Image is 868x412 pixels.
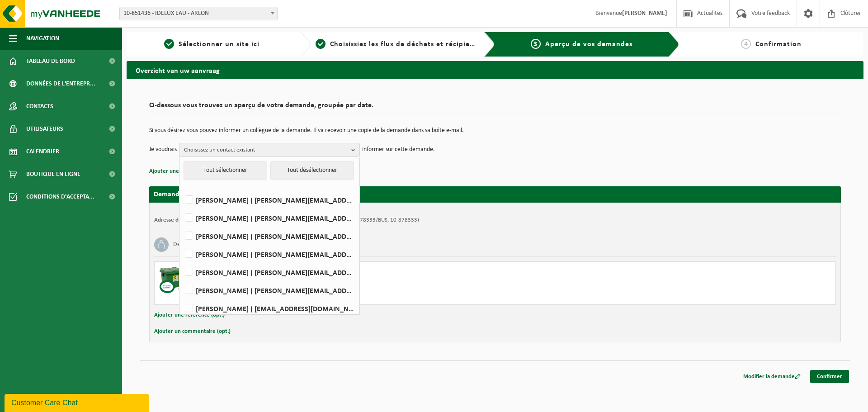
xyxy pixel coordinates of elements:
[26,118,63,140] span: Utilisateurs
[26,95,53,118] span: Contacts
[330,41,481,48] span: Choisissiez les flux de déchets et récipients
[149,102,841,114] h2: Ci-dessous vous trouvez un aperçu de votre demande, groupée par date.
[316,39,477,50] a: 2Choisissiez les flux de déchets et récipients
[179,41,259,48] span: Sélectionner un site ici
[183,284,355,297] label: [PERSON_NAME] ( [PERSON_NAME][EMAIL_ADDRESS][DOMAIN_NAME] )
[183,211,355,225] label: [PERSON_NAME] ( [PERSON_NAME][EMAIL_ADDRESS][DOMAIN_NAME] )
[183,265,355,279] label: [PERSON_NAME] ( [PERSON_NAME][EMAIL_ADDRESS][DOMAIN_NAME] )
[316,39,325,49] span: 2
[184,161,267,180] button: Tout sélectionner
[26,50,75,72] span: Tableau de bord
[179,143,360,156] button: Choisissez un contact existant
[183,193,355,207] label: [PERSON_NAME] ( [PERSON_NAME][EMAIL_ADDRESS][DOMAIN_NAME] )
[195,293,531,300] div: Nombre: 4
[154,309,225,321] button: Ajouter une référence (opt.)
[545,41,632,48] span: Aperçu de vos demandes
[149,143,177,156] p: Je voudrais
[149,166,220,177] button: Ajouter une référence (opt.)
[183,302,355,315] label: [PERSON_NAME] ( [EMAIL_ADDRESS][DOMAIN_NAME] )
[26,185,94,208] span: Conditions d'accepta...
[755,41,802,48] span: Confirmation
[26,27,59,50] span: Navigation
[127,61,863,79] h2: Overzicht van uw aanvraag
[164,39,174,49] span: 1
[154,191,222,198] strong: Demande pour [DATE]
[120,7,277,20] span: 10-851436 - IDELUX EAU - ARLON
[26,72,95,95] span: Données de l'entrepr...
[622,10,667,17] strong: [PERSON_NAME]
[184,143,348,157] span: Choisissez un contact existant
[183,247,355,261] label: [PERSON_NAME] ( [PERSON_NAME][EMAIL_ADDRESS][DOMAIN_NAME] )
[149,128,841,134] p: Si vous désirez vous pouvez informer un collègue de la demande. Il va recevoir une copie de la de...
[531,39,541,49] span: 3
[26,140,59,163] span: Calendrier
[154,217,211,223] strong: Adresse de placement:
[119,7,278,20] span: 10-851436 - IDELUX EAU - ARLON
[183,229,355,243] label: [PERSON_NAME] ( [PERSON_NAME][EMAIL_ADDRESS][DOMAIN_NAME] )
[131,39,293,50] a: 1Sélectionner un site ici
[736,370,807,383] a: Modifier la demande
[154,326,231,337] button: Ajouter un commentaire (opt.)
[26,163,80,185] span: Boutique en ligne
[362,143,435,156] p: informer sur cette demande.
[195,281,531,288] div: Vider
[5,392,151,412] iframe: chat widget
[741,39,751,49] span: 4
[810,370,849,383] a: Confirmer
[270,161,354,180] button: Tout désélectionner
[159,266,186,294] img: WB-1100-CU.png
[173,237,217,252] h3: Déchets résiduels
